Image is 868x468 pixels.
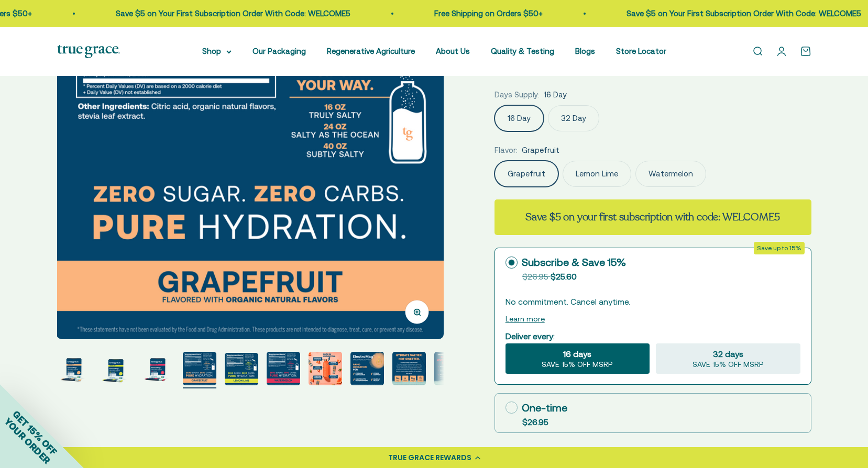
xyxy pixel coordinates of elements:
[2,416,52,466] span: YOUR ORDER
[10,408,59,457] span: GET 15% OFF
[392,352,426,385] img: Everyone needs true hydration. From your extreme athletes to you weekend warriors, ElectroMag giv...
[350,352,384,388] button: Go to item 8
[525,210,780,224] strong: Save $5 on your first subscription with code: WELCOME5
[495,144,518,157] legend: Flavor:
[495,445,529,458] label: Quantity:
[225,353,258,385] img: ElectroMag™
[522,144,559,157] span: Grapefruit
[202,45,232,58] summary: Shop
[267,352,300,388] button: Go to item 6
[99,352,133,385] img: ElectroMag™
[57,352,91,385] img: ElectroMag™
[141,352,174,388] button: Go to item 3
[141,352,174,385] img: ElectroMag™
[616,47,666,55] a: Store Locator
[544,88,567,101] span: 16 Day
[491,47,554,55] a: Quality & Testing
[57,352,91,388] button: Go to item 1
[350,352,384,385] img: Rapid Hydration For: - Exercise endurance* - Stress support* - Electrolyte replenishment* - Muscl...
[225,353,258,388] button: Go to item 5
[575,47,595,55] a: Blogs
[183,352,216,385] img: 750 mg sodium for fluid balance and cellular communication.* 250 mg potassium supports blood pres...
[434,352,468,388] button: Go to item 10
[392,352,426,388] button: Go to item 9
[434,352,468,385] img: ElectroMag™
[388,452,471,463] div: TRUE GRACE REWARDS
[252,47,306,55] a: Our Packaging
[267,352,300,385] img: ElectroMag™
[327,47,415,55] a: Regenerative Agriculture
[183,352,216,388] button: Go to item 4
[107,7,342,20] p: Save $5 on Your First Subscription Order With Code: WELCOME5
[436,47,470,55] a: About Us
[99,352,133,388] button: Go to item 2
[426,9,534,18] a: Free Shipping on Orders $50+
[618,7,853,20] p: Save $5 on Your First Subscription Order With Code: WELCOME5
[309,352,342,388] button: Go to item 7
[495,88,540,101] legend: Days Supply:
[309,352,342,385] img: Magnesium for heart health and stress support* Chloride to support pH balance and oxygen flow* So...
